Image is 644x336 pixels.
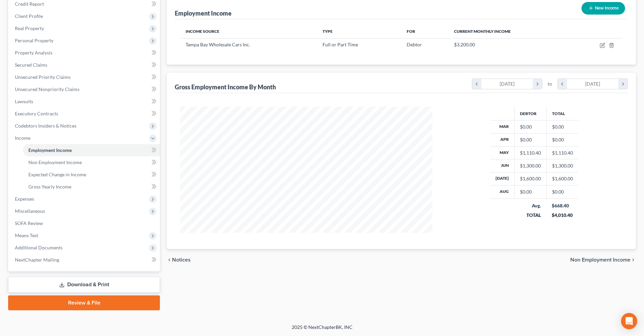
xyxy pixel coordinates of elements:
td: $0.00 [546,133,578,146]
span: Client Profile [15,13,43,19]
i: chevron_left [167,257,172,263]
div: 2025 © NextChapterBK, INC [129,324,515,336]
td: $0.00 [546,120,578,133]
button: Non Employment Income chevron_right [570,257,636,263]
button: New Income [581,2,625,15]
div: $0.00 [520,188,541,195]
a: Download & Print [8,277,160,293]
span: Expenses [15,196,34,202]
span: Full or Part Time [323,42,358,47]
div: Employment Income [175,9,232,17]
span: Employment Income [28,147,72,153]
span: Means Test [15,232,38,238]
a: Executory Contracts [9,108,160,120]
span: Executory Contracts [15,111,58,116]
a: Employment Income [23,144,160,156]
div: $4,010.40 [552,212,573,219]
span: Real Property [15,25,44,31]
div: $1,600.00 [520,175,541,182]
span: Codebtors Insiders & Notices [15,123,76,129]
span: Non Employment Income [570,257,630,263]
span: Personal Property [15,38,53,43]
a: Lawsuits [9,95,160,108]
span: $3,200.00 [454,42,475,47]
td: $1,600.00 [546,172,578,185]
button: chevron_left Notices [167,257,191,263]
th: Apr [490,133,515,146]
span: For [407,29,415,34]
span: Unsecured Nonpriority Claims [15,86,79,92]
span: Current Monthly Income [454,29,511,34]
td: $1,110.40 [546,146,578,159]
div: Avg. [520,202,541,209]
div: $1,110.40 [520,150,541,156]
span: to [548,81,552,87]
span: NextChapter Mailing [15,257,59,263]
span: Property Analysis [15,50,52,55]
i: chevron_right [618,79,627,89]
td: $1,300.00 [546,159,578,172]
span: Unsecured Priority Claims [15,74,71,80]
i: chevron_right [533,79,542,89]
i: chevron_right [630,257,636,263]
i: chevron_left [558,79,567,89]
span: Secured Claims [15,62,47,68]
a: SOFA Review [9,217,160,229]
span: Type [323,29,333,34]
div: Open Intercom Messenger [621,313,637,329]
th: Jun [490,159,515,172]
div: TOTAL [520,212,541,219]
span: Miscellaneous [15,208,45,214]
th: Debtor [514,107,546,120]
div: $668.40 [552,202,573,209]
span: SOFA Review [15,220,43,226]
a: Gross Yearly Income [23,181,160,193]
span: Notices [172,257,191,263]
a: NextChapter Mailing [9,254,160,266]
div: Gross Employment Income By Month [175,83,276,91]
div: [DATE] [567,79,619,89]
span: Non Employment Income [28,159,82,165]
span: Income Source [186,29,219,34]
div: [DATE] [481,79,533,89]
div: $1,300.00 [520,162,541,169]
a: Non Employment Income [23,156,160,169]
div: $0.00 [520,124,541,130]
span: Lawsuits [15,98,33,104]
th: Mar [490,120,515,133]
a: Expected Change in Income [23,169,160,181]
div: $0.00 [520,136,541,143]
span: Additional Documents [15,245,63,250]
span: Debtor [407,42,422,47]
span: Credit Report [15,1,44,7]
th: May [490,146,515,159]
span: Gross Yearly Income [28,184,71,189]
td: $0.00 [546,185,578,198]
th: Total [546,107,578,120]
span: Expected Change in Income [28,172,86,177]
a: Property Analysis [9,47,160,59]
span: Tampa Bay Wholesale Cars Inc. [186,42,250,47]
th: Aug [490,185,515,198]
a: Unsecured Nonpriority Claims [9,83,160,95]
a: Secured Claims [9,59,160,71]
span: Income [15,135,30,141]
i: chevron_left [472,79,481,89]
th: [DATE] [490,172,515,185]
a: Unsecured Priority Claims [9,71,160,83]
a: Review & File [8,295,160,310]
